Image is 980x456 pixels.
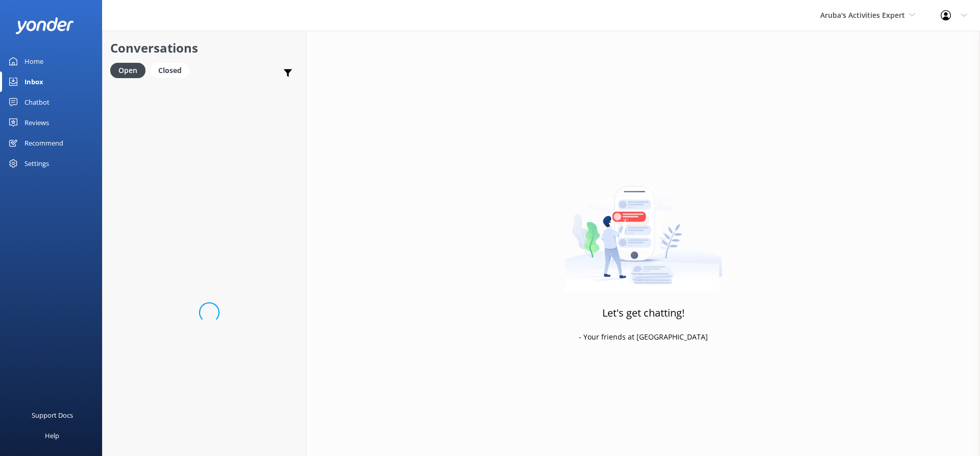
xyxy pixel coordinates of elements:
[110,63,145,78] div: Open
[151,63,189,78] div: Closed
[602,305,684,321] h3: Let's get chatting!
[45,425,59,446] div: Help
[110,38,298,58] h2: Conversations
[24,51,43,71] div: Home
[15,17,74,34] img: yonder-white-logo.png
[24,92,50,112] div: Chatbot
[24,112,49,133] div: Reviews
[32,405,73,425] div: Support Docs
[565,164,722,292] img: artwork of a man stealing a conversation from at giant smartphone
[820,10,905,20] span: Aruba's Activities Expert
[24,133,63,153] div: Recommend
[24,153,49,174] div: Settings
[579,331,708,343] p: - Your friends at [GEOGRAPHIC_DATA]
[110,64,151,76] a: Open
[24,71,43,92] div: Inbox
[151,64,194,76] a: Closed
